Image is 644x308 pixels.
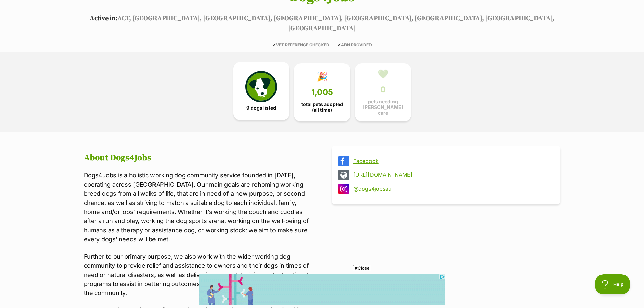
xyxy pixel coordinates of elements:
icon: ✔ [272,42,276,47]
iframe: Advertisement [199,274,445,305]
p: ACT, [GEOGRAPHIC_DATA], [GEOGRAPHIC_DATA], [GEOGRAPHIC_DATA], [GEOGRAPHIC_DATA], [GEOGRAPHIC_DATA... [74,14,571,34]
span: total pets adopted (all time) [300,102,344,113]
p: Dogs4Jobs is a holistic working dog community service founded in [DATE], operating across [GEOGRA... [84,171,313,244]
a: [URL][DOMAIN_NAME] [353,172,551,178]
span: Active in: [90,14,117,23]
span: 0 [380,85,386,94]
span: VET REFERENCE CHECKED [272,42,329,47]
p: Further to our primary purpose, we also work with the wider working dog community to provide reli... [84,252,313,298]
a: @dogs4jobsau [353,186,551,192]
h2: About Dogs4Jobs [84,153,313,163]
img: petrescue-icon-eee76f85a60ef55c4a1927667547b313a7c0e82042636edf73dce9c88f694885.svg [245,71,277,102]
a: Facebook [353,158,551,164]
span: ABN PROVIDED [338,42,372,47]
icon: ✔ [338,42,341,47]
span: 1,005 [311,88,333,97]
a: 🎉 1,005 total pets adopted (all time) [294,63,350,121]
div: 🎉 [317,72,328,82]
span: pets needing [PERSON_NAME] care [361,99,405,115]
div: 💚 [378,69,388,79]
iframe: Help Scout Beacon - Open [595,274,630,294]
a: 9 dogs listed [233,62,289,120]
span: 9 dogs listed [246,105,276,111]
span: Close [353,265,371,271]
a: 💚 0 pets needing [PERSON_NAME] care [355,63,411,121]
